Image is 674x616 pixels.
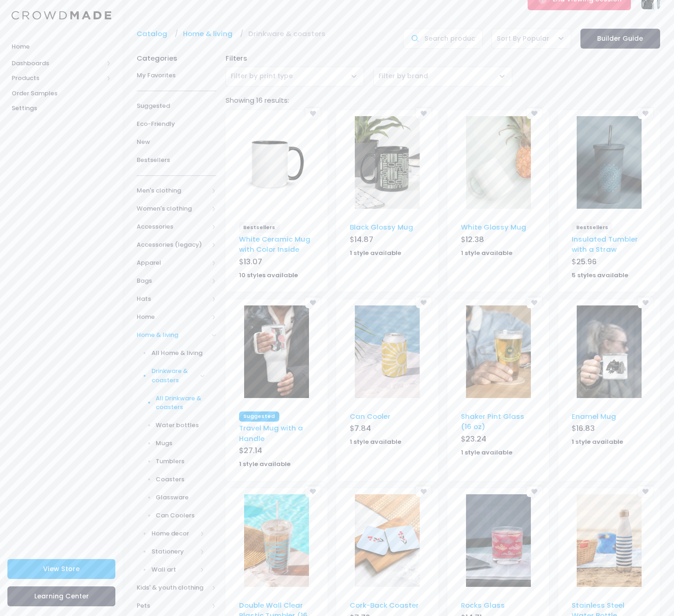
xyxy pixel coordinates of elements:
a: View Store [7,559,115,579]
span: Sort By Popular [491,29,571,49]
span: Filter by brand [373,67,512,87]
span: All Home & living [151,348,205,358]
span: Settings [12,104,111,113]
span: Coasters [156,475,205,484]
a: Black Glossy Mug [350,222,413,232]
span: Women's clothing [137,204,208,213]
img: Logo [12,11,111,20]
a: Drinkware & coasters [248,29,330,39]
span: Home & living [137,330,208,340]
a: White Glossy Mug [461,222,526,232]
strong: 1 style available [350,249,401,257]
a: Home & living [183,29,237,39]
span: 14.87 [354,234,373,245]
span: Bestsellers [137,156,216,165]
span: Order Samples [12,89,111,98]
span: Bags [137,276,208,286]
div: $ [350,423,424,436]
a: Cork-Back Coaster [350,600,419,610]
span: All Drinkware & coasters [156,394,205,412]
a: Catalog [137,29,172,39]
span: 7.84 [354,423,371,434]
a: Rocks Glass [461,600,505,610]
span: 13.07 [244,256,262,267]
a: Learning Center [7,586,115,606]
a: My Favorites [137,67,216,85]
span: Kids' & youth clothing [137,583,208,592]
a: Glassware [125,489,216,507]
span: Sort By Popular [497,34,549,44]
span: Suggested [137,101,216,111]
a: Water bottles [125,417,216,435]
div: $ [239,445,314,458]
span: Men's clothing [137,186,208,195]
span: View Store [43,564,80,573]
span: Mugs [156,439,205,448]
span: My Favorites [137,71,216,80]
a: Suggested [137,97,216,115]
a: Travel Mug with a Handle [239,423,303,443]
strong: 1 style available [239,460,290,468]
span: Dashboards [12,59,103,68]
a: Mugs [125,435,216,453]
span: Filter by brand [378,71,428,81]
div: $ [461,234,535,247]
span: Eco-Friendly [137,119,216,129]
span: 25.96 [576,256,597,267]
span: Drinkware & coasters [151,367,197,385]
a: Bestsellers [137,151,216,169]
span: 12.38 [466,234,484,245]
span: Home decor [151,529,197,538]
div: Categories [137,49,216,63]
div: $ [461,434,535,447]
a: All Home & living [125,344,216,362]
a: All Drinkware & coasters [125,389,216,417]
a: Builder Guide [580,29,660,49]
span: Home [137,312,208,322]
strong: 5 styles available [572,271,628,280]
a: Eco-Friendly [137,115,216,133]
span: Can Coolers [156,511,205,520]
span: Wall art [151,565,197,574]
span: Filter by brand [378,71,428,81]
a: Enamel Mug [572,411,616,421]
span: Bestsellers [572,222,612,232]
span: Stationery [151,547,197,556]
strong: 1 style available [461,249,512,257]
div: Showing 16 results: [221,95,665,106]
a: New [137,133,216,151]
span: Products [12,74,103,83]
strong: 1 style available [572,437,623,446]
span: Pets [137,601,208,610]
span: Water bottles [156,421,205,430]
span: Filter by print type [231,71,293,81]
div: $ [239,256,314,269]
span: Hats [137,294,208,304]
span: 16.83 [576,423,595,434]
div: $ [572,256,646,269]
span: New [137,137,216,147]
span: Home [12,42,111,51]
span: Suggested [239,411,279,422]
a: Shaker Pint Glass (16 oz) [461,411,524,431]
span: Filter by print type [231,71,293,81]
span: 27.14 [244,445,262,456]
a: Coasters [125,471,216,489]
strong: 10 styles available [239,271,298,280]
input: Search products [403,29,483,49]
span: Tumblers [156,457,205,466]
span: Learning Center [34,591,89,601]
a: Tumblers [125,453,216,471]
a: Can Coolers [125,507,216,525]
span: Bestsellers [239,222,280,232]
span: Filter by print type [226,67,365,87]
span: 23.24 [466,434,486,444]
a: Can Cooler [350,411,391,421]
span: Glassware [156,493,205,502]
div: Filters [221,53,665,63]
strong: 1 style available [461,448,512,457]
span: Accessories (legacy) [137,240,208,249]
span: Apparel [137,258,208,268]
strong: 1 style available [350,437,401,446]
a: Insulated Tumbler with a Straw [572,234,638,254]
